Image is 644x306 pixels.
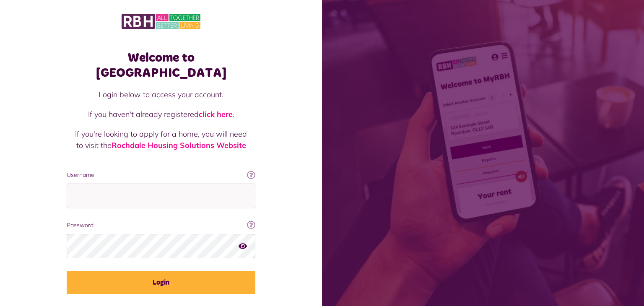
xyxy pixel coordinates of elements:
label: Password [67,221,255,230]
button: Login [67,271,255,294]
p: If you're looking to apply for a home, you will need to visit the [75,128,247,151]
p: Login below to access your account. [75,89,247,100]
img: MyRBH [122,13,200,30]
a: click here [199,109,233,119]
a: Rochdale Housing Solutions Website [112,140,246,150]
label: Username [67,171,255,179]
h1: Welcome to [GEOGRAPHIC_DATA] [67,50,255,80]
p: If you haven't already registered . [75,109,247,120]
